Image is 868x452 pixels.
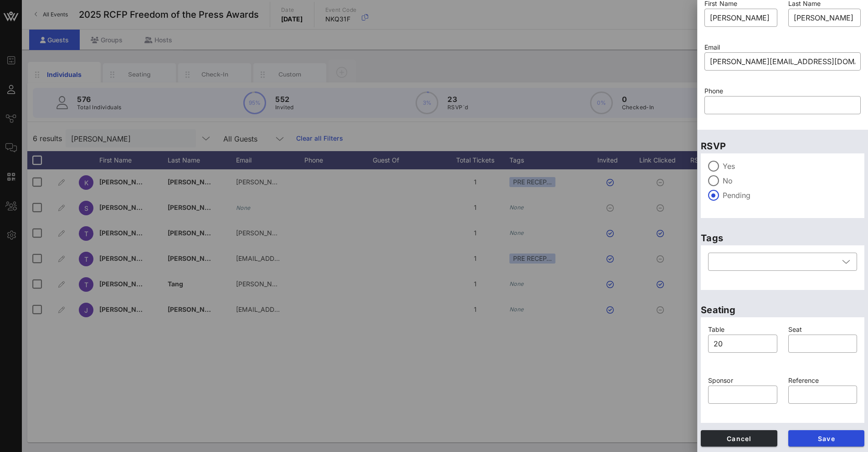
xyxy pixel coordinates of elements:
[704,42,861,52] p: Email
[708,376,777,386] p: Sponsor
[704,86,861,96] p: Phone
[723,162,857,171] label: Yes
[788,376,858,386] p: Reference
[788,325,858,335] p: Seat
[723,176,857,185] label: No
[701,430,777,447] button: Cancel
[796,435,858,442] span: Save
[701,139,864,153] p: RSVP
[701,231,864,245] p: Tags
[788,430,865,447] button: Save
[701,303,864,317] p: Seating
[723,191,857,200] label: Pending
[708,325,777,335] p: Table
[708,435,770,442] span: Cancel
